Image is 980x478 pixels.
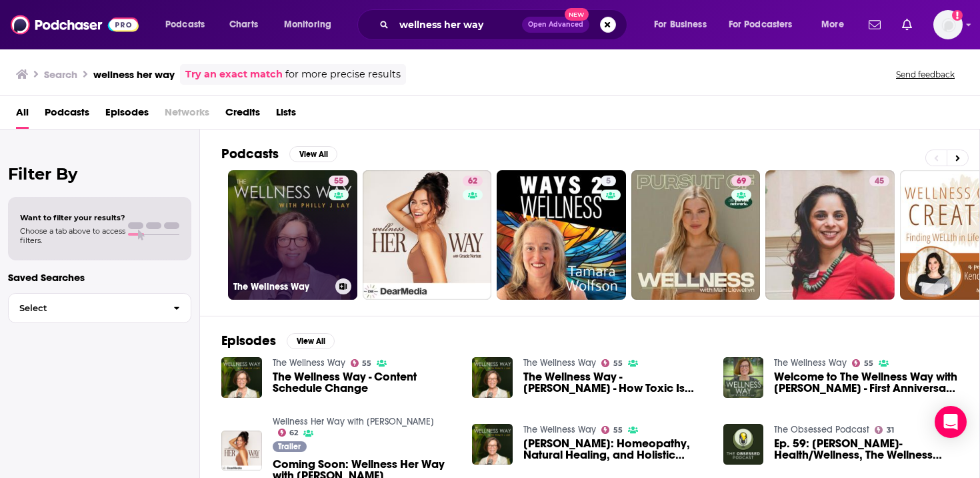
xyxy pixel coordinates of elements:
span: 69 [737,175,746,188]
div: Search podcasts, credits, & more... [370,9,640,40]
input: Search podcasts, credits, & more... [394,14,522,35]
span: 55 [334,175,343,188]
span: for more precise results [285,67,401,82]
span: Podcasts [165,15,205,34]
a: The Wellness Way - Dr. Kaytlin Westerberg - How Toxic Is Mold? [523,371,707,394]
img: The Wellness Way - Dr. Kaytlin Westerberg - How Toxic Is Mold? [472,357,513,398]
button: View All [289,146,337,162]
a: PodcastsView All [221,146,337,162]
button: open menu [720,14,812,35]
a: The Wellness Way - Content Schedule Change [273,371,457,394]
a: Podcasts [45,101,89,129]
span: 45 [875,175,884,188]
p: Saved Searches [8,271,191,284]
button: View All [287,333,335,349]
a: 5 [497,170,626,300]
button: open menu [156,14,222,35]
button: Select [8,293,191,323]
button: Send feedback [892,69,959,80]
a: Credits [225,101,260,129]
svg: Add a profile image [952,10,963,21]
span: 62 [468,175,477,188]
span: Networks [165,101,209,129]
a: The Wellness Way [774,357,847,369]
img: Podchaser - Follow, Share and Rate Podcasts [11,12,139,37]
span: 62 [289,430,298,436]
a: The Obsessed Podcast [774,424,869,435]
span: Monitoring [284,15,331,34]
span: Trailer [278,443,301,451]
a: The Wellness Way [273,357,345,369]
span: 55 [613,427,623,433]
div: Open Intercom Messenger [935,406,967,438]
a: Lists [276,101,296,129]
h2: Filter By [8,164,191,184]
a: 55 [601,426,623,434]
span: 5 [606,175,611,188]
span: 55 [864,361,873,367]
img: Ep. 59: Karla Raasio- Health/Wellness, The Wellness Way [723,424,764,465]
a: EpisodesView All [221,332,335,349]
h3: Search [44,68,77,81]
a: Wellness Her Way with Gracie Norton [273,416,434,427]
a: 55The Wellness Way [228,170,357,300]
a: 62 [278,429,299,437]
button: Show profile menu [933,10,963,39]
a: 69 [631,170,761,300]
a: Show notifications dropdown [863,13,886,36]
span: [PERSON_NAME]: Homeopathy, Natural Healing, and Holistic Health | The Wellness Way Podcast [523,438,707,461]
a: The Wellness Way [523,357,596,369]
img: The Wellness Way - Content Schedule Change [221,357,262,398]
span: Want to filter your results? [20,213,125,222]
a: 55 [351,359,372,367]
span: Choose a tab above to access filters. [20,226,125,245]
button: open menu [645,14,723,35]
a: Charts [221,14,266,35]
a: 45 [765,170,895,300]
a: Episodes [105,101,149,129]
span: Welcome to The Wellness Way with [PERSON_NAME] - First Anniversary Summer Solstice Solo Special [774,371,958,394]
a: Show notifications dropdown [897,13,917,36]
a: 5 [601,176,616,186]
span: More [821,15,844,34]
a: 55 [329,176,349,186]
a: Ep. 59: Karla Raasio- Health/Wellness, The Wellness Way [774,438,958,461]
span: Ep. 59: [PERSON_NAME]- Health/Wellness, The Wellness Way [774,438,958,461]
a: 45 [869,176,889,186]
span: For Podcasters [729,15,793,34]
img: Welcome to The Wellness Way with Philly J Lay - First Anniversary Summer Solstice Solo Special [723,357,764,398]
button: Open AdvancedNew [522,17,589,33]
span: New [565,8,589,21]
span: Open Advanced [528,21,583,28]
a: Welcome to The Wellness Way with Philly J Lay - First Anniversary Summer Solstice Solo Special [774,371,958,394]
a: 62 [463,176,483,186]
span: For Business [654,15,707,34]
a: All [16,101,29,129]
a: Lisa Strbac: Homeopathy, Natural Healing, and Holistic Health | The Wellness Way Podcast [523,438,707,461]
a: The Wellness Way [523,424,596,435]
span: The Wellness Way - [PERSON_NAME] - How Toxic Is Mold? [523,371,707,394]
a: 31 [875,426,894,434]
span: 55 [362,361,371,367]
img: User Profile [933,10,963,39]
span: 55 [613,361,623,367]
button: open menu [275,14,349,35]
h2: Podcasts [221,146,279,162]
button: open menu [812,14,861,35]
a: 69 [731,176,751,186]
img: Lisa Strbac: Homeopathy, Natural Healing, and Holistic Health | The Wellness Way Podcast [472,424,513,465]
h2: Episodes [221,332,276,349]
a: 55 [601,359,623,367]
img: Coming Soon: Wellness Her Way with Gracie Norton [221,431,262,471]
